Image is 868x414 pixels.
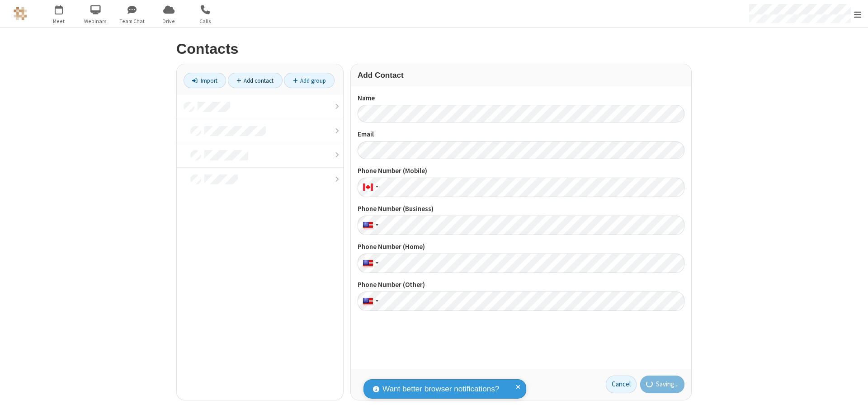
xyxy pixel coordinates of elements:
[358,280,684,290] label: Phone Number (Other)
[152,17,186,25] span: Drive
[358,129,684,140] label: Email
[358,93,684,103] label: Name
[358,216,381,235] div: United States: + 1
[284,73,335,88] a: Add group
[845,390,861,408] iframe: Chat
[358,178,381,197] div: Canada: + 1
[640,376,685,394] button: Saving...
[358,242,684,252] label: Phone Number (Home)
[176,41,692,57] h2: Contacts
[228,73,283,88] a: Add contact
[358,292,381,311] div: United States: + 1
[358,71,684,80] h3: Add Contact
[79,17,113,25] span: Webinars
[115,17,149,25] span: Team Chat
[14,7,27,20] img: QA Selenium DO NOT DELETE OR CHANGE
[358,254,381,273] div: United States: + 1
[42,17,76,25] span: Meet
[358,204,684,214] label: Phone Number (Business)
[382,383,499,395] span: Want better browser notifications?
[358,166,684,176] label: Phone Number (Mobile)
[189,17,222,25] span: Calls
[606,376,637,394] a: Cancel
[656,379,679,390] span: Saving...
[184,73,226,88] a: Import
